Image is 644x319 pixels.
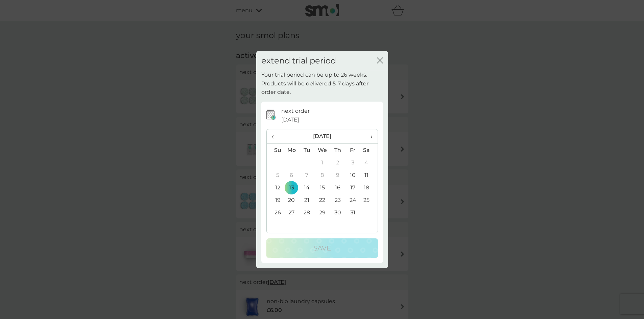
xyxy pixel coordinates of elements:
td: 22 [314,194,330,206]
span: › [365,129,372,143]
th: Su [267,144,284,157]
td: 19 [267,194,284,206]
td: 15 [314,181,330,194]
td: 18 [360,181,377,194]
td: 4 [360,156,377,169]
td: 31 [345,206,360,219]
p: Your trial period can be up to 26 weeks. Products will be delivered 5-7 days after order date. [261,71,383,97]
td: 30 [330,206,345,219]
th: Th [330,144,345,157]
td: 29 [314,206,330,219]
td: 21 [299,194,314,206]
td: 26 [267,206,284,219]
button: close [377,57,383,64]
td: 10 [345,169,360,181]
p: Save [313,243,331,254]
td: 9 [330,169,345,181]
td: 27 [284,206,300,219]
td: 28 [299,206,314,219]
h2: extend trial period [261,56,336,66]
td: 16 [330,181,345,194]
td: 5 [267,169,284,181]
td: 12 [267,181,284,194]
td: 6 [284,169,300,181]
td: 8 [314,169,330,181]
th: Mo [284,144,300,157]
td: 11 [360,169,377,181]
td: 7 [299,169,314,181]
th: Fr [345,144,360,157]
td: 17 [345,181,360,194]
th: Tu [299,144,314,157]
td: 23 [330,194,345,206]
td: 14 [299,181,314,194]
td: 3 [345,156,360,169]
td: 1 [314,156,330,169]
th: Sa [360,144,377,157]
td: 20 [284,194,300,206]
td: 2 [330,156,345,169]
th: We [314,144,330,157]
span: ‹ [272,129,279,143]
td: 25 [360,194,377,206]
td: 13 [284,181,300,194]
th: [DATE] [284,129,361,144]
span: [DATE] [281,115,299,124]
td: 24 [345,194,360,206]
p: next order [281,107,310,115]
button: Save [266,238,378,258]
